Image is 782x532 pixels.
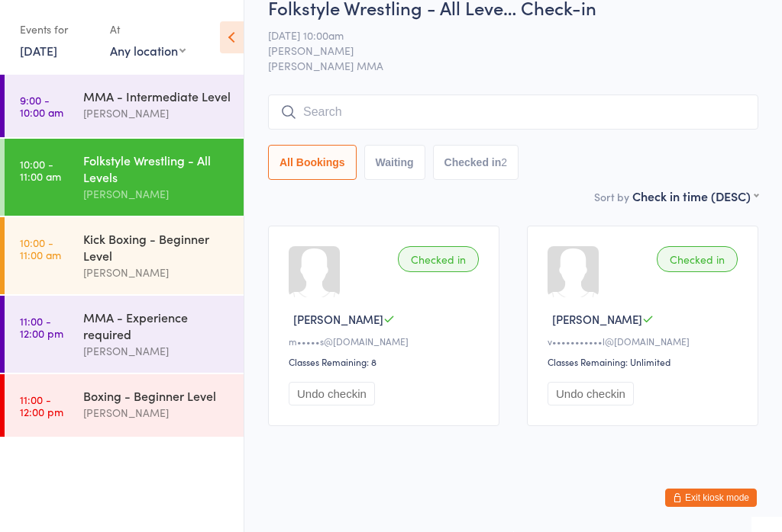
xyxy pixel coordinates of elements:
[20,236,61,261] time: 10:00 - 11:00 am
[5,296,244,373] a: 11:00 -12:00 pmMMA - Experience required[PERSON_NAME]
[268,58,758,73] span: [PERSON_NAME] MMA
[665,489,757,507] button: Exit kiosk mode
[83,88,231,104] div: MMA - Intermediate Level
[5,217,244,294] a: 10:00 -11:00 amKick Boxing - Beginner Level[PERSON_NAME]
[110,42,186,59] div: Any location
[83,104,231,122] div: [PERSON_NAME]
[268,95,758,130] input: Search
[20,94,63,118] time: 9:00 - 10:00 am
[83,264,231,281] div: [PERSON_NAME]
[83,387,231,404] div: Boxing - Beginner Level
[548,382,634,405] button: Undo checkin
[83,342,231,360] div: [PERSON_NAME]
[289,335,483,348] div: m•••••s@[DOMAIN_NAME]
[364,145,425,180] button: Waiting
[20,158,61,182] time: 10:00 - 11:00 am
[5,139,244,216] a: 10:00 -11:00 amFolkstyle Wrestling - All Levels[PERSON_NAME]
[83,230,231,264] div: Kick Boxing - Beginner Level
[552,311,642,327] span: [PERSON_NAME]
[83,152,231,185] div: Folkstyle Wrestling - All Levels
[293,311,383,327] span: [PERSON_NAME]
[632,187,758,204] div: Check in time (DESC)
[5,374,244,437] a: 11:00 -12:00 pmBoxing - Beginner Level[PERSON_NAME]
[268,145,357,180] button: All Bookings
[548,335,742,348] div: v•••••••••••l@[DOMAIN_NAME]
[110,17,186,42] div: At
[83,404,231,421] div: [PERSON_NAME]
[20,393,63,418] time: 11:00 - 12:00 pm
[20,42,57,59] a: [DATE]
[20,17,95,42] div: Events for
[398,246,479,272] div: Checked in
[83,309,231,342] div: MMA - Experience required
[594,189,629,204] label: Sort by
[83,185,231,203] div: [PERSON_NAME]
[289,382,375,405] button: Undo checkin
[548,355,742,368] div: Classes Remaining: Unlimited
[657,246,738,272] div: Checked in
[20,315,63,339] time: 11:00 - 12:00 pm
[433,145,519,180] button: Checked in2
[501,156,507,168] div: 2
[268,43,735,58] span: [PERSON_NAME]
[5,75,244,137] a: 9:00 -10:00 amMMA - Intermediate Level[PERSON_NAME]
[289,355,483,368] div: Classes Remaining: 8
[268,27,735,43] span: [DATE] 10:00am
